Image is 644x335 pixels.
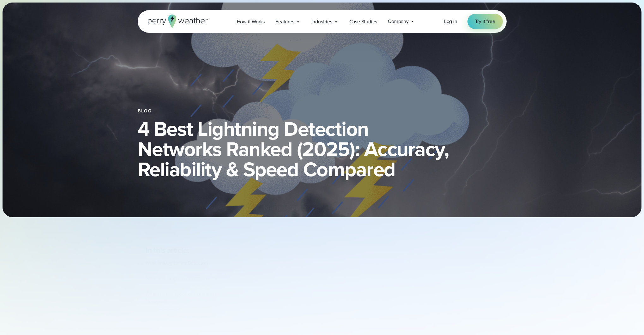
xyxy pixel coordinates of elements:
[311,18,332,26] span: Industries
[275,18,294,26] span: Features
[444,18,457,25] span: Log in
[349,18,377,26] span: Case Studies
[138,119,507,179] h1: 4 Best Lightning Detection Networks Ranked (2025): Accuracy, Reliability & Speed Compared
[138,109,507,114] div: Blog
[475,18,495,25] span: Try it free
[467,14,503,29] a: Try it free
[237,18,265,26] span: How it Works
[388,18,409,25] span: Company
[344,15,383,28] a: Case Studies
[444,18,457,25] a: Log in
[232,15,270,28] a: How it Works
